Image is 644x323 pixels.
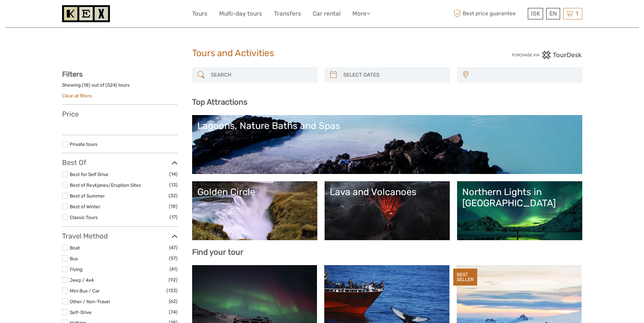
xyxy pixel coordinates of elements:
label: 524 [107,82,115,88]
a: Best for Self Drive [70,172,109,177]
a: Flying [70,267,83,272]
span: (62) [169,297,178,305]
b: Top Attractions [192,97,247,107]
span: (17) [170,213,178,221]
h3: Price [62,110,178,118]
a: Best of Winter [70,204,100,209]
span: (47) [169,244,178,252]
a: Mini Bus / Car [70,288,100,294]
h1: Tours and Activities [192,48,452,59]
a: Lagoons, Nature Baths and Spas [197,120,577,169]
img: 1261-44dab5bb-39f8-40da-b0c2-4d9fce00897c_logo_small.jpg [62,5,110,22]
a: Northern Lights in [GEOGRAPHIC_DATA] [462,186,577,235]
a: Golden Circle [197,186,312,235]
div: Golden Circle [197,186,312,198]
input: SEARCH [208,69,314,81]
strong: Filters [62,70,83,78]
b: Find your tour [192,247,243,257]
div: Lagoons, Nature Baths and Spas [197,120,577,131]
span: (57) [169,254,178,262]
a: Private tours [70,141,97,147]
a: Multi-day tours [219,9,262,19]
span: (13) [169,181,178,189]
a: More [352,9,370,19]
a: Bus [70,256,78,261]
span: (32) [169,192,178,200]
input: SELECT DATES [341,69,446,81]
a: Tours [192,9,207,19]
span: (41) [170,265,178,273]
a: Transfers [274,9,301,19]
div: Showing ( ) out of ( ) tours [62,82,178,93]
a: Classic Tours [70,215,98,220]
div: EN [546,8,560,19]
a: Best of Reykjanes/Eruption Sites [70,182,141,188]
label: 18 [84,82,89,88]
h3: Best Of [62,158,178,167]
div: Northern Lights in [GEOGRAPHIC_DATA] [462,186,577,209]
a: Jeep / 4x4 [70,277,94,283]
img: PurchaseViaTourDesk.png [512,51,582,59]
span: (92) [169,276,178,284]
span: (14) [169,170,178,178]
span: (133) [166,287,178,295]
a: Clear all filters [62,93,92,98]
span: (74) [169,308,178,316]
div: Lava and Volcanoes [330,186,445,198]
div: BEST SELLER [453,269,477,286]
span: 1 [575,10,579,17]
a: Lava and Volcanoes [330,186,445,235]
span: Best price guarantee [452,8,526,19]
a: Car rental [313,9,341,19]
a: Best of Summer [70,193,105,199]
span: (18) [169,202,178,210]
span: ISK [531,10,540,17]
a: Self-Drive [70,309,92,315]
a: Boat [70,245,80,251]
h3: Travel Method [62,232,178,240]
a: Other / Non-Travel [70,299,110,304]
